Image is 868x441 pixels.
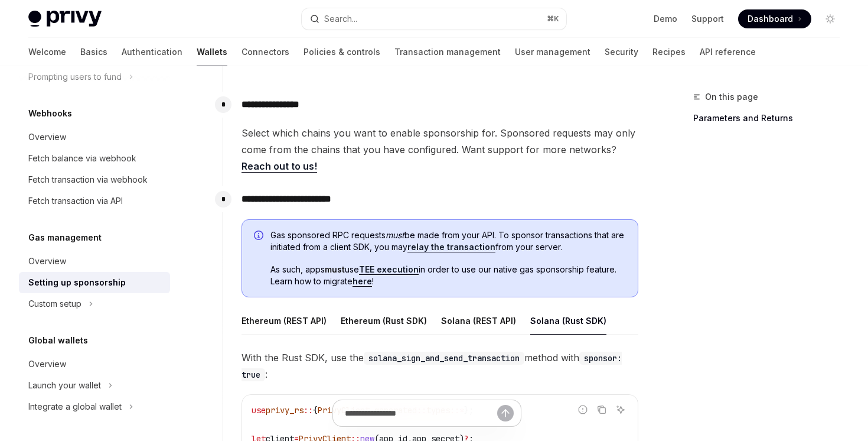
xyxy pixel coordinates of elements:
div: Overview [28,254,66,268]
a: Parameters and Returns [693,109,849,128]
code: sponsor: true [242,352,622,381]
a: Basics [80,38,107,66]
button: Send message [497,405,514,421]
button: Toggle dark mode [821,9,840,28]
img: light logo [28,11,102,27]
strong: must [325,264,345,274]
a: Overview [19,354,170,375]
a: here [353,276,372,287]
button: Solana (REST API) [441,307,516,335]
a: Fetch transaction via API [19,190,170,212]
div: Fetch balance via webhook [28,151,136,166]
div: Overview [28,130,66,144]
a: Overview [19,251,170,272]
a: Recipes [652,38,686,66]
svg: Info [254,231,266,242]
div: Custom setup [28,297,81,311]
a: Dashboard [738,9,811,28]
a: Fetch balance via webhook [19,148,170,169]
a: Authentication [122,38,182,66]
a: Policies & controls [304,38,380,66]
button: Ethereum (Rust SDK) [341,307,427,335]
div: Overview [28,357,66,371]
a: Security [605,38,638,66]
em: must [386,230,404,240]
span: Dashboard [748,13,793,25]
a: Support [691,13,724,25]
a: Setting up sponsorship [19,272,170,293]
div: Setting up sponsorship [28,275,126,290]
a: API reference [700,38,756,66]
a: Wallets [197,38,227,66]
button: Ethereum (REST API) [242,307,327,335]
span: On this page [705,90,758,104]
h5: Webhooks [28,106,72,121]
a: Welcome [28,38,66,66]
span: Select which chains you want to enable sponsorship for. Sponsored requests may only come from the... [242,125,638,174]
button: Solana (Rust SDK) [530,307,606,335]
span: Gas sponsored RPC requests be made from your API. To sponsor transactions that are initiated from... [270,229,626,253]
a: Demo [654,13,677,25]
input: Ask a question... [345,400,497,426]
a: relay the transaction [407,242,495,252]
a: User management [515,38,590,66]
button: Toggle Custom setup section [19,293,170,314]
div: Fetch transaction via API [28,194,123,208]
a: Transaction management [394,38,501,66]
h5: Gas management [28,231,102,245]
a: TEE execution [359,264,419,275]
a: Reach out to us! [242,160,317,173]
code: solana_sign_and_send_transaction [364,352,524,365]
div: Launch your wallet [28,378,101,393]
div: Integrate a global wallet [28,400,122,414]
span: With the Rust SDK, use the method with : [242,349,638,382]
a: Overview [19,127,170,148]
button: Open search [302,8,566,30]
span: As such, apps use in order to use our native gas sponsorship feature. Learn how to migrate ! [270,264,626,287]
button: Toggle Launch your wallet section [19,375,170,396]
span: ⌘ K [547,14,559,24]
div: Search... [324,12,357,26]
div: Fetch transaction via webhook [28,173,148,187]
h5: Global wallets [28,333,88,348]
button: Toggle Integrate a global wallet section [19,396,170,417]
a: Fetch transaction via webhook [19,169,170,190]
a: Connectors [242,38,289,66]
